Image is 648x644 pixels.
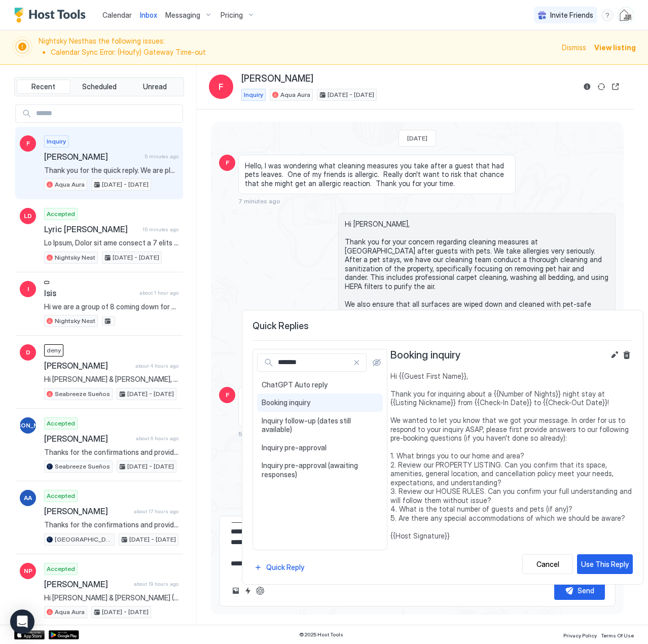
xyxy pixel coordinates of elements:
div: Quick Reply [266,562,304,573]
span: Inquiry follow-up (dates still available) [262,416,378,434]
span: Hi {{Guest First Name}}, Thank you for inquiring about a {{Number of Nights}} night stay at {{Lis... [390,372,633,541]
button: Delete [621,349,633,361]
span: Quick Replies [253,320,633,332]
div: Cancel [536,559,559,569]
button: Cancel [522,554,573,574]
span: Booking inquiry [390,349,461,362]
button: Quick Reply [253,560,306,574]
button: Edit [608,349,621,361]
span: ChatGPT Auto reply [262,380,378,389]
span: Inquiry pre-approval (awaiting responses) [262,461,378,479]
span: Booking inquiry [262,398,378,407]
div: Open Intercom Messenger [10,610,34,634]
input: Input Field [274,354,353,371]
div: Use This Reply [581,559,629,569]
button: Show all quick replies [371,356,383,369]
span: Inquiry pre-approval [262,443,378,452]
button: Use This Reply [577,554,633,574]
